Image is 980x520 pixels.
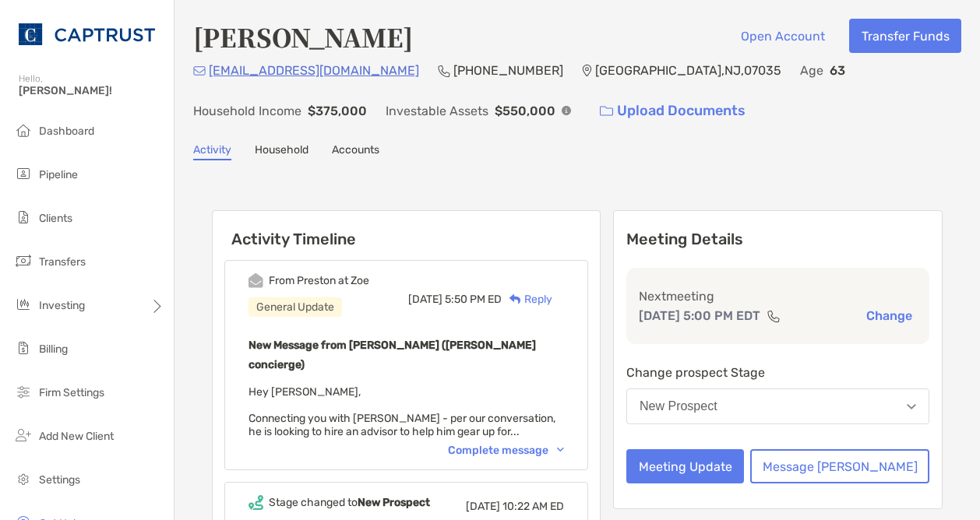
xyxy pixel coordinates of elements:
[249,385,555,438] span: Hey [PERSON_NAME], Connecting you with [PERSON_NAME] - per our conversation, he is looking to hir...
[193,101,301,121] p: Household Income
[448,444,564,457] div: Complete message
[255,143,308,160] a: Household
[14,339,33,357] img: billing icon
[466,500,500,513] span: [DATE]
[39,255,86,269] span: Transfers
[14,426,33,444] img: add_new_client icon
[445,293,502,306] span: 5:50 PM ED
[626,230,929,249] p: Meeting Details
[19,84,164,97] span: [PERSON_NAME]!
[269,496,430,509] div: Stage changed to
[308,101,367,121] p: $375,000
[19,6,155,62] img: CAPTRUST Logo
[408,293,442,306] span: [DATE]
[495,101,555,121] p: $550,000
[502,291,552,307] div: Reply
[453,61,563,80] p: [PHONE_NUMBER]
[39,473,80,487] span: Settings
[209,61,419,80] p: [EMAIL_ADDRESS][DOMAIN_NAME]
[14,295,33,314] img: investing icon
[193,66,206,76] img: Email Icon
[14,469,33,488] img: settings icon
[39,168,78,181] span: Pipeline
[728,19,837,53] button: Open Account
[39,386,104,399] span: Firm Settings
[332,143,379,160] a: Accounts
[269,274,369,287] div: From Preston at Zoe
[39,430,114,443] span: Add New Client
[249,495,263,510] img: Event icon
[626,363,929,382] p: Change prospect Stage
[502,500,564,513] span: 10:22 AM ED
[193,143,231,160] a: Activity
[14,121,33,139] img: dashboard icon
[39,212,72,225] span: Clients
[14,208,33,227] img: clients icon
[249,273,263,288] img: Event icon
[509,294,521,304] img: Reply icon
[767,310,781,322] img: communication type
[626,449,744,483] button: Meeting Update
[639,286,917,306] p: Next meeting
[358,496,430,509] b: New Prospect
[750,449,929,483] button: Message [PERSON_NAME]
[438,65,450,77] img: Phone Icon
[640,399,717,413] div: New Prospect
[39,343,68,356] span: Billing
[595,61,781,80] p: [GEOGRAPHIC_DATA] , NJ , 07035
[590,94,756,128] a: Upload Documents
[249,339,536,371] b: New Message from [PERSON_NAME] ([PERSON_NAME] concierge)
[907,404,916,409] img: Open dropdown arrow
[14,164,33,183] img: pipeline icon
[213,211,600,248] h6: Activity Timeline
[862,307,917,324] button: Change
[600,106,613,117] img: button icon
[582,65,592,77] img: Location Icon
[830,61,845,80] p: 63
[193,19,413,54] h4: [PERSON_NAME]
[39,299,85,312] span: Investing
[849,19,961,53] button: Transfer Funds
[39,125,94,138] span: Dashboard
[800,61,823,80] p: Age
[557,448,564,452] img: Chevron icon
[562,106,571,115] img: Info Icon
[626,388,929,424] button: New Prospect
[386,101,488,121] p: Investable Assets
[14,382,33,401] img: firm-settings icon
[249,297,342,317] div: General Update
[14,251,33,270] img: transfers icon
[639,306,760,325] p: [DATE] 5:00 PM EDT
